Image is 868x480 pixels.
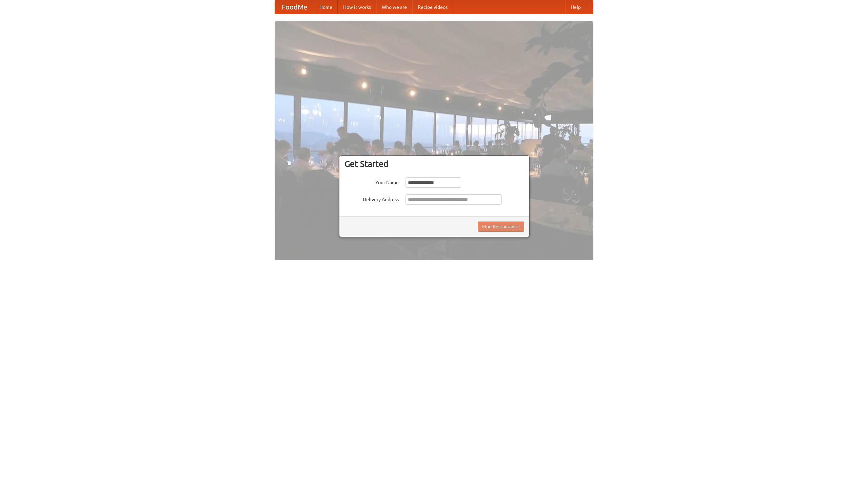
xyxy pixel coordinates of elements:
label: Delivery Address [344,194,399,203]
button: Find Restaurants! [478,222,524,232]
a: Help [565,0,586,14]
label: Your Name [344,177,399,186]
a: Home [314,0,338,14]
a: Who we are [376,0,412,14]
a: FoodMe [275,0,314,14]
a: Recipe videos [412,0,453,14]
h3: Get Started [344,159,524,169]
a: How it works [338,0,376,14]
